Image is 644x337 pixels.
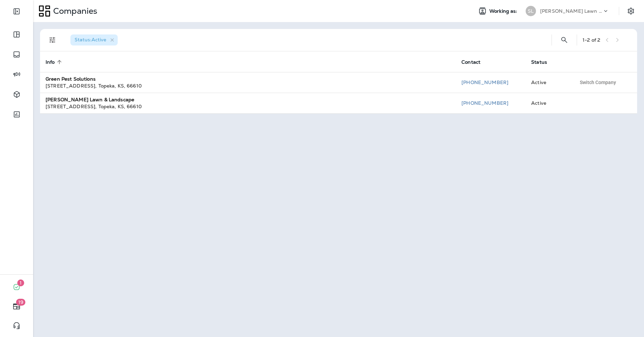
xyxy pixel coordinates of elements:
[7,299,26,313] button: 19
[461,59,489,65] span: Contact
[489,8,519,14] span: Working as:
[46,76,96,82] strong: Green Pest Solutions
[580,80,616,85] span: Switch Company
[7,280,26,294] button: 1
[461,100,508,106] a: [PHONE_NUMBER]
[75,37,106,43] span: Status : Active
[17,279,24,286] span: 1
[557,33,571,47] button: Search Companies
[16,299,26,306] span: 19
[46,103,450,110] div: [STREET_ADDRESS] , Topeka , KS , 66610
[526,6,536,16] div: SL
[46,33,59,47] button: Filters
[46,96,134,103] strong: [PERSON_NAME] Lawn & Landscape
[583,37,600,43] div: 1 - 2 of 2
[70,34,118,45] div: Status:Active
[7,4,26,18] button: Expand Sidebar
[46,59,55,65] span: Info
[50,6,97,16] p: Companies
[576,77,620,88] button: Switch Company
[625,5,637,17] button: Settings
[461,59,480,65] span: Contact
[461,79,508,85] a: [PHONE_NUMBER]
[46,82,450,89] div: [STREET_ADDRESS] , Topeka , KS , 66610
[531,59,556,65] span: Status
[46,59,64,65] span: Info
[531,59,547,65] span: Status
[526,72,570,93] td: Active
[526,93,570,113] td: Active
[540,8,602,14] p: [PERSON_NAME] Lawn & Landscape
